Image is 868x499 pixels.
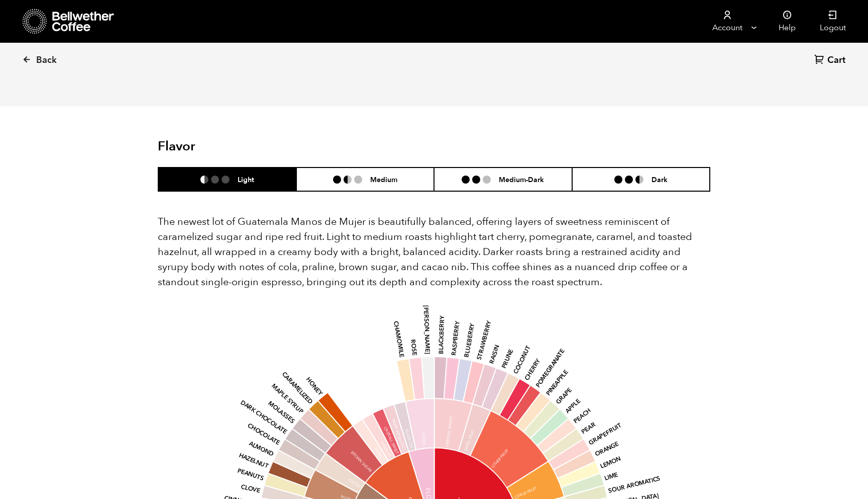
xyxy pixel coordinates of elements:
[499,175,544,184] h6: Medium-Dark
[814,54,848,67] a: Cart
[36,54,57,66] span: Back
[652,175,668,184] h6: Dark
[158,139,342,154] h2: Flavor
[158,214,710,290] p: The newest lot of Guatemala Manos de Mujer is beautifully balanced, offering layers of sweetness ...
[827,54,845,66] span: Cart
[238,175,254,184] h6: Light
[370,175,397,184] h6: Medium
